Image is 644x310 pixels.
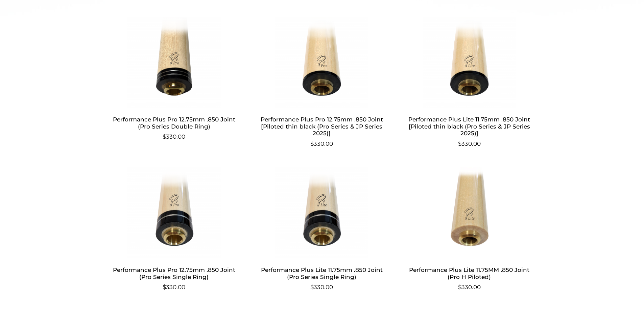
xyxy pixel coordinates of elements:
[163,133,185,140] bdi: 330.00
[458,140,461,147] span: $
[256,167,387,258] img: Performance Plus Lite 11.75mm .850 Joint (Pro Series Single Ring)
[458,284,461,290] span: $
[404,17,535,148] a: Performance Plus Lite 11.75mm .850 Joint [Piloted thin black (Pro Series & JP Series 2025)] $330.00
[163,133,166,140] span: $
[404,167,535,292] a: Performance Plus Lite 11.75MM .850 Joint (Pro H Piloted) $330.00
[256,264,387,283] h2: Performance Plus Lite 11.75mm .850 Joint (Pro Series Single Ring)
[310,140,314,147] span: $
[458,140,481,147] bdi: 330.00
[109,264,240,283] h2: Performance Plus Pro 12.75mm .850 Joint (Pro Series Single Ring)
[310,284,314,290] span: $
[109,17,240,108] img: Performance Plus Pro 12.75mm .850 Joint (Pro Series Double Ring)
[256,113,387,140] h2: Performance Plus Pro 12.75mm .850 Joint [Piloted thin black (Pro Series & JP Series 2025)]
[310,140,333,147] bdi: 330.00
[256,17,387,108] img: Performance Plus Pro 12.75mm .850 Joint [Piloted thin black (Pro Series & JP Series 2025)]
[404,167,535,258] img: Performance Plus Lite 11.75MM .850 Joint (Pro H Piloted)
[404,113,535,140] h2: Performance Plus Lite 11.75mm .850 Joint [Piloted thin black (Pro Series & JP Series 2025)]
[458,284,481,290] bdi: 330.00
[109,167,240,258] img: Performance Plus Pro 12.75mm .850 Joint (Pro Series Single Ring)
[404,264,535,283] h2: Performance Plus Lite 11.75MM .850 Joint (Pro H Piloted)
[109,167,240,292] a: Performance Plus Pro 12.75mm .850 Joint (Pro Series Single Ring) $330.00
[310,284,333,290] bdi: 330.00
[404,17,535,108] img: Performance Plus Lite 11.75mm .850 Joint [Piloted thin black (Pro Series & JP Series 2025)]
[256,17,387,148] a: Performance Plus Pro 12.75mm .850 Joint [Piloted thin black (Pro Series & JP Series 2025)] $330.00
[163,284,166,290] span: $
[163,284,185,290] bdi: 330.00
[109,17,240,141] a: Performance Plus Pro 12.75mm .850 Joint (Pro Series Double Ring) $330.00
[109,113,240,133] h2: Performance Plus Pro 12.75mm .850 Joint (Pro Series Double Ring)
[256,167,387,292] a: Performance Plus Lite 11.75mm .850 Joint (Pro Series Single Ring) $330.00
